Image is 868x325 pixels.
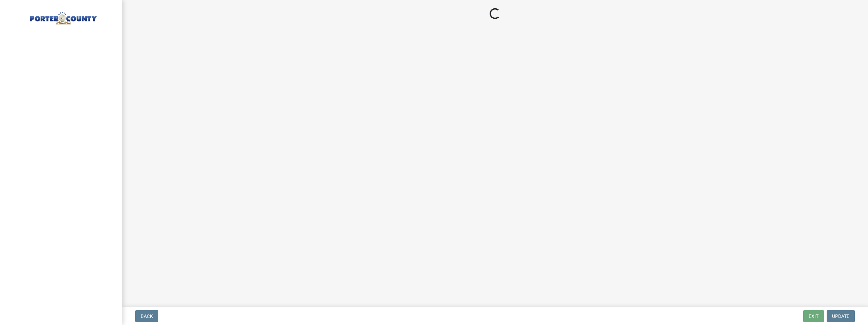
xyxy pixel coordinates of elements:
[832,313,849,319] span: Update
[827,310,855,322] button: Update
[135,310,158,322] button: Back
[14,7,111,26] img: Porter County, Indiana
[141,313,153,319] span: Back
[803,310,824,322] button: Exit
